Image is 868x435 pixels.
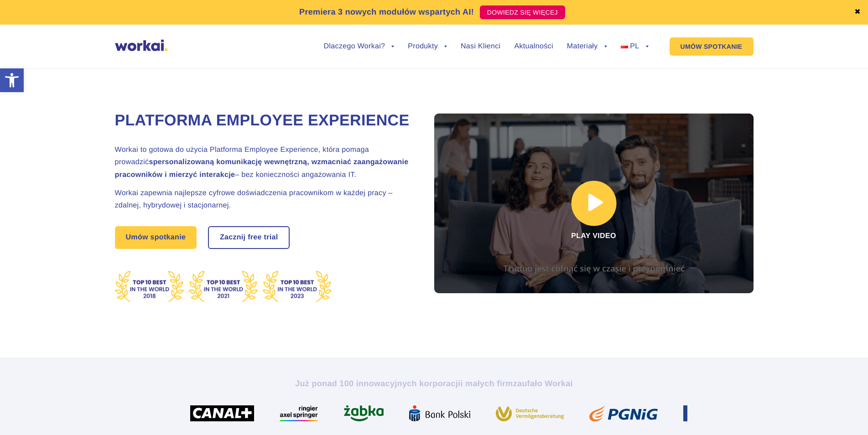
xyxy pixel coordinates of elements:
[434,114,754,293] div: Play video
[480,5,565,19] a: DOWIEDZ SIĘ WIĘCEJ
[460,379,513,388] i: i małych firm
[670,37,754,56] a: UMÓW SPOTKANIE
[408,43,447,50] a: Produkty
[115,226,197,249] a: Umów spotkanie
[115,144,411,181] h2: Workai to gotowa do użycia Platforma Employee Experience, która pomaga prowadzić – bez koniecznoś...
[115,158,409,178] strong: spersonalizowaną komunikację wewnętrzną, wzmacniać zaangażowanie pracowników i mierzyć interakcje
[115,187,411,212] h2: Workai zapewnia najlepsze cyfrowe doświadczenia pracownikom w każdej pracy – zdalnej, hybrydowej ...
[461,43,500,50] a: Nasi Klienci
[567,43,607,50] a: Materiały
[299,6,474,18] p: Premiera 3 nowych modułów wspartych AI!
[181,378,687,389] h2: Już ponad 100 innowacyjnych korporacji zaufało Workai
[854,9,861,16] a: ✖
[115,110,411,131] h1: Platforma Employee Experience
[630,42,639,50] span: PL
[209,227,289,248] a: Zacznij free trial
[514,43,553,50] a: Aktualności
[324,43,395,50] a: Dlaczego Workai?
